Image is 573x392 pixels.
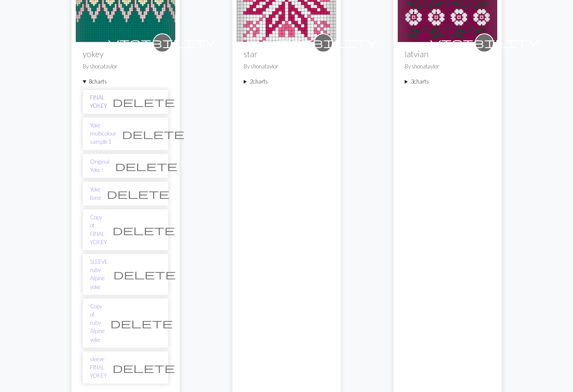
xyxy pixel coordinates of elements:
span: delete [113,96,175,108]
a: Yoke multicolour sample 1 [90,121,116,146]
button: Delete chart [109,158,183,174]
button: Delete chart [107,222,180,238]
button: Delete chart [108,266,181,282]
a: Copy of FINAL YOKEY [90,213,107,246]
a: sleeve FINAL YOKEY [90,355,107,380]
span: visibility [269,36,377,49]
p: By shonataylor [83,62,168,71]
summary: 3charts [405,78,490,86]
span: delete [110,317,173,329]
button: Delete chart [116,126,190,142]
span: delete [113,362,175,374]
p: By shonataylor [244,62,329,71]
h2: yokey [83,49,168,59]
span: visibility [430,36,538,49]
i: private [430,34,538,52]
summary: 2charts [244,78,329,86]
span: delete [122,128,184,140]
a: Yoke base [90,185,101,202]
a: Copy of ruby Alpine yoke [90,302,105,344]
h2: latvian [405,49,490,59]
a: Original Yoke ! [90,158,109,174]
a: FINAL YOKEY [90,94,107,110]
span: delete [107,188,169,200]
i: private [269,34,377,52]
i: private [108,34,216,52]
button: Delete chart [107,360,180,376]
summary: 8charts [83,78,168,86]
span: delete [113,224,175,236]
p: By shonataylor [405,62,490,71]
span: visibility [108,36,216,49]
span: delete [115,160,177,172]
button: Delete chart [101,185,175,202]
a: SLEEVE ruby Alpine yoke [90,258,108,291]
button: Delete chart [105,315,178,331]
span: delete [113,268,176,280]
h2: star [244,49,329,59]
button: Delete chart [107,94,180,110]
